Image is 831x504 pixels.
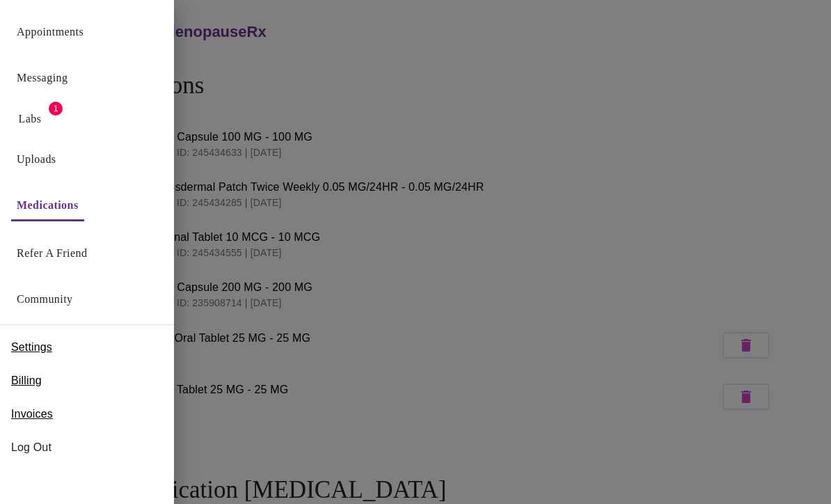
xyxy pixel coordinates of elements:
a: Medications [17,196,79,215]
a: Billing [11,370,42,392]
button: Messaging [11,64,73,92]
a: Labs [19,109,42,129]
span: Log Out [11,439,163,456]
a: Settings [11,336,52,359]
button: Labs [8,105,52,133]
a: Appointments [17,22,84,42]
span: Billing [11,372,42,389]
span: Settings [11,339,52,356]
a: Community [17,290,73,309]
button: Medications [11,191,84,221]
a: Refer a Friend [17,244,88,263]
a: Invoices [11,403,53,425]
a: Messaging [17,68,68,88]
a: Uploads [17,150,56,169]
span: Invoices [11,406,53,423]
button: Uploads [11,145,62,173]
button: Community [11,285,79,313]
button: Refer a Friend [11,239,93,267]
span: 1 [49,102,63,116]
button: Appointments [11,18,89,46]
